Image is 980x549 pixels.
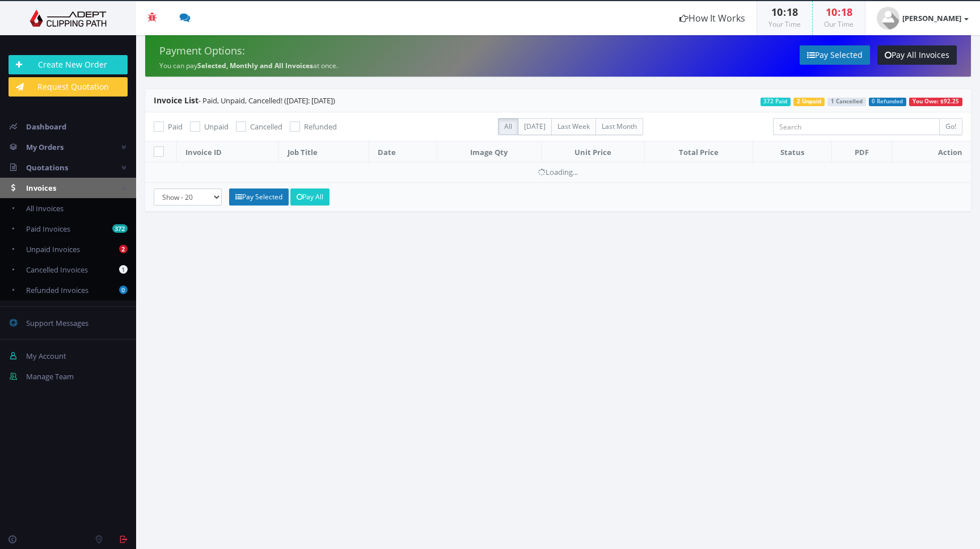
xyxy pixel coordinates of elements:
span: 2 Unpaid [793,98,825,106]
th: Invoice ID [177,141,279,162]
span: Quotations [26,162,68,173]
th: Action [892,141,971,162]
th: PDF [831,141,892,162]
span: Unpaid [204,121,229,132]
th: Total Price [644,141,753,162]
input: Search [773,118,940,135]
img: user_default.jpg [877,7,899,30]
span: 18 [841,5,852,19]
b: 2 [119,245,128,253]
a: Pay Selected [229,188,289,206]
a: Pay Selected [800,45,870,65]
span: 1 Cancelled [827,98,866,106]
th: Date [369,141,437,162]
span: Cancelled Invoices [26,265,88,275]
a: Create New Order [9,55,128,74]
b: 1 [119,265,128,274]
input: Go! [939,118,962,135]
a: Pay All [290,188,330,206]
span: Paid [168,121,183,132]
strong: [PERSON_NAME] [902,13,961,23]
b: 0 [119,286,128,294]
span: Support Messages [26,318,88,328]
span: 372 Paid [761,98,791,106]
label: [DATE] [518,118,552,135]
small: You can pay at once. [159,61,338,70]
strong: Selected, Monthly and All Invoices [197,61,313,70]
span: All Invoices [26,203,64,213]
a: How It Works [668,1,757,35]
span: : [837,5,841,19]
label: Last Month [595,118,643,135]
span: : [783,5,787,19]
h4: Payment Options: [159,45,550,57]
span: Refunded [304,121,337,132]
span: You Owe: $92.25 [909,98,962,106]
span: Invoices [26,183,56,193]
th: Image Qty [437,141,541,162]
span: 18 [787,5,798,19]
a: Pay All Invoices [877,45,957,65]
span: - Paid, Unpaid, Cancelled! ([DATE]: [DATE]) [154,95,335,106]
span: Cancelled [250,121,282,132]
span: 10 [826,5,837,19]
label: Last Week [551,118,596,135]
a: Request Quotation [9,77,128,97]
small: Your Time [768,19,801,29]
span: Manage Team [26,371,74,382]
b: 372 [112,224,128,233]
th: Unit Price [541,141,644,162]
span: 10 [771,5,783,19]
img: Adept Graphics [9,10,128,27]
label: All [498,118,518,135]
th: Status [753,141,831,162]
span: Refunded Invoices [26,285,88,295]
span: Paid Invoices [26,224,70,234]
small: Our Time [824,19,854,29]
a: [PERSON_NAME] [865,1,980,35]
span: Dashboard [26,121,66,132]
span: Invoice List [154,95,198,106]
span: My Orders [26,142,64,152]
th: Job Title [279,141,369,162]
span: My Account [26,351,66,361]
td: Loading... [145,162,971,182]
span: 0 Refunded [869,98,907,106]
span: Unpaid Invoices [26,244,80,254]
